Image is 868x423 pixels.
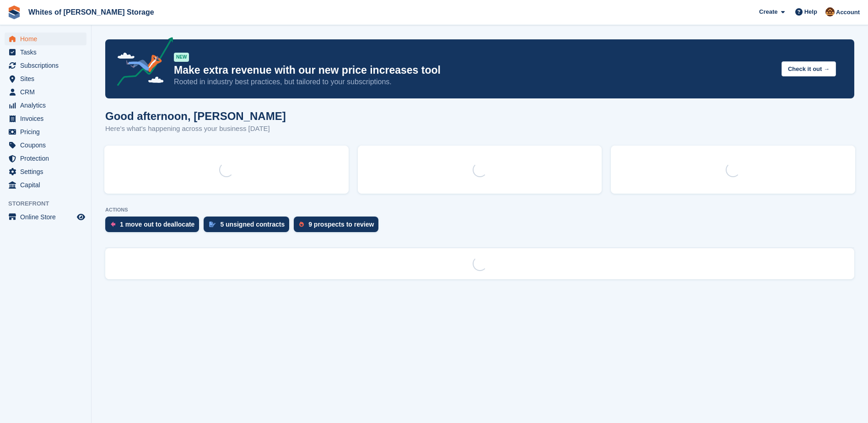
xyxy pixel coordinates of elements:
[5,72,86,85] a: menu
[5,86,86,98] a: menu
[20,125,75,138] span: Pricing
[804,7,817,16] span: Help
[5,179,86,191] a: menu
[20,179,75,191] span: Capital
[204,217,294,237] a: 5 unsigned contracts
[20,46,75,59] span: Tasks
[111,222,115,227] img: move_outs_to_deallocate_icon-f764333ba52eb49d3ac5e1228854f67142a1ed5810a6f6cc68b1a99e826820c5.svg
[5,152,86,165] a: menu
[20,33,75,45] span: Home
[20,86,75,98] span: CRM
[20,139,75,152] span: Coupons
[120,221,194,228] div: 1 move out to deallocate
[209,222,216,227] img: contract_signature_icon-13c848040528278c33f63329250d36e43548de30e8caae1d1a13099fd9432cc5.svg
[105,217,204,237] a: 1 move out to deallocate
[20,211,75,223] span: Online Store
[109,37,173,89] img: price-adjustments-announcement-icon-8257ccfd72463d97f412b2fc003d46551f7dbcb40ab6d574587a9cd5c0d94...
[20,165,75,178] span: Settings
[20,152,75,165] span: Protection
[20,99,75,112] span: Analytics
[5,99,86,112] a: menu
[174,77,774,87] p: Rooted in industry best practices, but tailored to your subscriptions.
[75,211,86,222] a: Preview store
[299,222,304,227] img: prospect-51fa495bee0391a8d652442698ab0144808aea92771e9ea1ae160a38d050c398.svg
[20,59,75,72] span: Subscriptions
[7,5,21,19] img: stora-icon-8386f47178a22dfd0bd8f6a31ec36ba5ce8667c1dd55bd0f319d3a0aa187defe.svg
[308,221,374,228] div: 9 prospects to review
[174,53,189,62] div: NEW
[8,199,91,208] span: Storefront
[174,64,774,77] p: Make extra revenue with our new price increases tool
[25,5,158,20] a: Whites of [PERSON_NAME] Storage
[5,33,86,45] a: menu
[5,139,86,152] a: menu
[836,8,860,17] span: Account
[5,59,86,72] a: menu
[5,112,86,125] a: menu
[759,7,777,16] span: Create
[5,125,86,138] a: menu
[20,72,75,85] span: Sites
[5,165,86,178] a: menu
[825,7,835,16] img: Eddie White
[294,217,383,237] a: 9 prospects to review
[5,46,86,59] a: menu
[20,112,75,125] span: Invoices
[5,211,86,223] a: menu
[220,221,285,228] div: 5 unsigned contracts
[105,110,286,122] h1: Good afternoon, [PERSON_NAME]
[105,207,854,213] p: ACTIONS
[782,61,836,76] button: Check it out →
[105,124,286,134] p: Here's what's happening across your business [DATE]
